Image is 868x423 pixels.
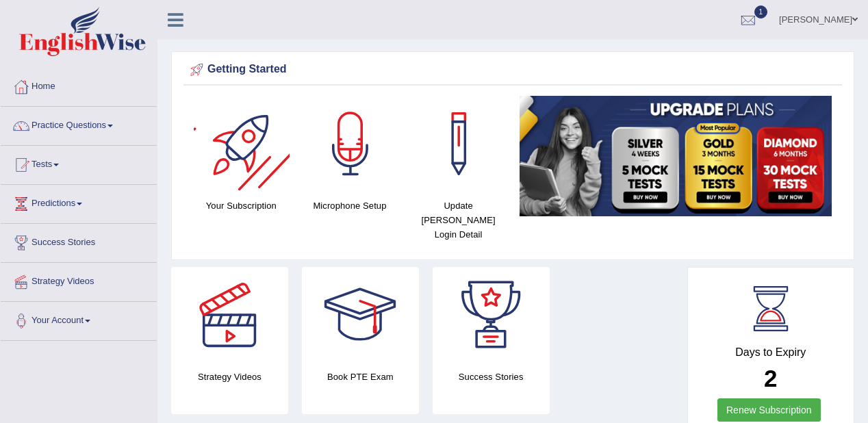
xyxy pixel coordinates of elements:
a: Strategy Videos [1,263,157,297]
img: small5.jpg [520,96,832,216]
a: Predictions [1,185,157,219]
h4: Strategy Videos [171,370,288,384]
div: Getting Started [187,60,839,80]
b: 2 [764,365,777,392]
a: Home [1,68,157,102]
a: Practice Questions [1,107,157,141]
span: 1 [754,5,768,18]
a: Tests [1,146,157,180]
h4: Update [PERSON_NAME] Login Detail [411,198,506,242]
h4: Book PTE Exam [302,370,419,384]
h4: Your Subscription [194,198,289,213]
a: Renew Subscription [717,398,821,422]
h4: Success Stories [433,370,550,384]
a: Your Account [1,302,157,336]
h4: Microphone Setup [303,198,398,213]
a: Success Stories [1,224,157,258]
h4: Days to Expiry [703,346,839,359]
